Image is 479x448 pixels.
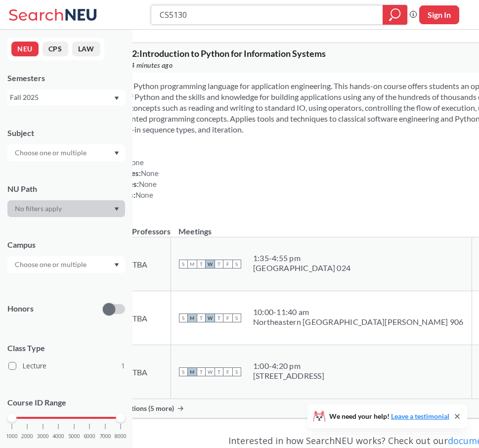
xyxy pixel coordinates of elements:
[389,8,401,22] svg: magnifying glass
[253,307,464,317] div: 10:00 - 11:40 am
[197,260,206,269] span: T
[114,263,119,267] svg: Dropdown arrow
[126,158,144,167] span: None
[99,434,111,439] span: 7000
[124,291,171,345] td: TBA
[215,314,223,322] span: T
[103,60,173,71] span: Updated 4 minutes ago
[197,367,206,376] span: T
[223,367,232,376] span: F
[179,260,188,269] span: S
[7,256,125,273] div: Dropdown arrow
[391,412,449,420] a: Leave a testimonial
[139,179,157,188] span: None
[253,371,324,381] div: [STREET_ADDRESS]
[232,260,241,269] span: S
[215,260,223,269] span: T
[253,317,464,327] div: Northeastern [GEOGRAPHIC_DATA][PERSON_NAME] 906
[84,434,95,439] span: 6000
[7,303,34,314] p: Honors
[52,434,64,439] span: 4000
[10,259,93,270] input: Choose one or multiple
[7,73,125,84] div: Semesters
[7,90,125,105] div: Fall 2025Dropdown arrow
[206,367,215,376] span: W
[197,314,206,322] span: T
[188,314,197,322] span: M
[253,263,350,273] div: [GEOGRAPHIC_DATA] 024
[7,183,125,194] div: NU Path
[253,361,324,371] div: 1:00 - 4:20 pm
[253,253,350,263] div: 1:35 - 4:55 pm
[223,260,232,269] span: F
[114,151,119,155] svg: Dropdown arrow
[159,6,376,23] input: Class, professor, course number, "phrase"
[124,216,171,237] th: Professors
[114,207,119,211] svg: Dropdown arrow
[419,5,459,24] button: Sign In
[7,144,125,161] div: Dropdown arrow
[10,92,113,103] div: Fall 2025
[7,343,125,354] span: Class Type
[135,190,153,199] span: None
[329,413,449,420] span: We need your help!
[188,260,197,269] span: M
[141,169,159,178] span: None
[7,200,125,217] div: Dropdown arrow
[43,42,68,56] button: CPS
[171,216,472,237] th: Meetings
[94,48,326,59] span: INFO 5002 : Introduction to Python for Information Systems
[21,434,33,439] span: 2000
[179,367,188,376] span: S
[223,314,232,322] span: F
[72,42,100,56] button: LAW
[11,42,39,56] button: NEU
[114,96,119,100] svg: Dropdown arrow
[115,434,127,439] span: 8000
[94,404,174,413] span: Show all sections (5 more)
[10,147,93,159] input: Choose one or multiple
[124,345,171,399] td: TBA
[188,367,197,376] span: M
[6,434,18,439] span: 1000
[206,260,215,269] span: W
[215,367,223,376] span: T
[383,5,407,25] div: magnifying glass
[232,314,241,322] span: S
[7,397,125,408] p: Course ID Range
[37,434,49,439] span: 3000
[179,314,188,322] span: S
[8,359,125,372] label: Lecture
[68,434,80,439] span: 5000
[121,360,125,371] span: 1
[7,239,125,250] div: Campus
[232,367,241,376] span: S
[206,314,215,322] span: W
[7,128,125,138] div: Subject
[124,237,171,291] td: TBA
